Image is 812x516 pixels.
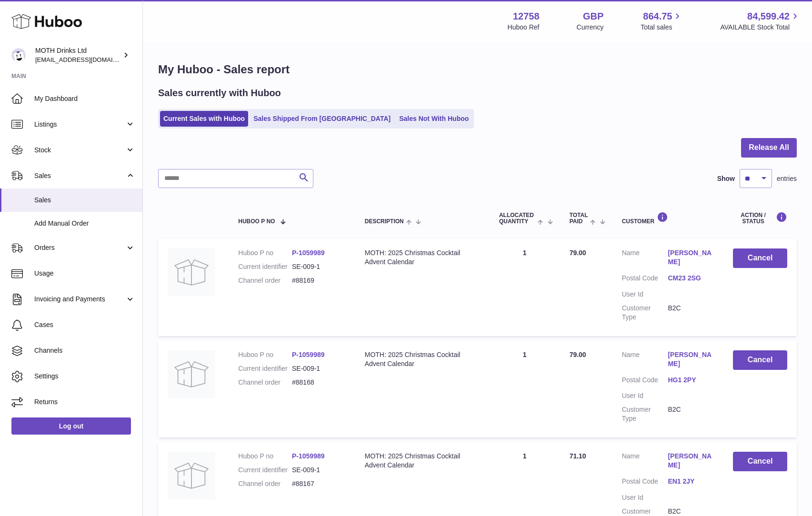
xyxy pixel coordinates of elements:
dt: Postal Code [622,376,668,387]
dd: B2C [668,405,714,423]
img: orders@mothdrinks.com [11,48,26,62]
dd: SE-009-1 [292,364,346,373]
img: no-photo.jpg [168,350,215,398]
dt: Name [622,248,668,269]
span: Invoicing and Payments [34,295,125,304]
div: Action / Status [733,212,787,225]
a: [PERSON_NAME] [668,248,714,267]
td: 1 [490,239,560,336]
dt: User Id [622,493,668,502]
img: no-photo.jpg [168,452,215,499]
div: Customer [622,212,714,225]
a: Current Sales with Huboo [160,111,248,127]
a: HG1 2PY [668,376,714,385]
span: Total paid [570,212,588,225]
dt: Channel order [238,378,292,387]
button: Cancel [733,452,787,471]
span: Huboo P no [238,218,275,225]
a: Sales Not With Huboo [396,111,472,127]
dd: #88168 [292,378,346,387]
span: AVAILABLE Stock Total [720,23,801,32]
a: CM23 2SG [668,274,714,283]
a: Log out [11,417,131,435]
a: 864.75 Total sales [641,10,683,32]
dt: Postal Code [622,477,668,488]
dt: Channel order [238,479,292,488]
span: Stock [34,146,125,155]
span: 864.75 [643,10,672,23]
button: Cancel [733,248,787,268]
dt: Customer Type [622,304,668,322]
a: P-1059989 [292,452,325,460]
span: Orders [34,243,125,252]
a: [PERSON_NAME] [668,350,714,368]
span: Sales [34,171,125,180]
dt: User Id [622,290,668,299]
a: 84,599.42 AVAILABLE Stock Total [720,10,801,32]
button: Cancel [733,350,787,370]
dt: Current identifier [238,262,292,271]
div: MOTH: 2025 Christmas Cocktail Advent Calendar [365,350,480,368]
div: MOTH Drinks Ltd [35,46,121,64]
strong: 12758 [513,10,540,23]
dt: Huboo P no [238,248,292,258]
a: P-1059989 [292,249,325,257]
span: 79.00 [570,249,586,257]
td: 1 [490,341,560,437]
div: MOTH: 2025 Christmas Cocktail Advent Calendar [365,452,480,470]
span: 79.00 [570,351,586,358]
dt: Current identifier [238,466,292,475]
h2: Sales currently with Huboo [158,87,281,99]
span: Total sales [641,23,683,32]
span: Channels [34,346,135,355]
dt: User Id [622,391,668,400]
span: Cases [34,320,135,329]
span: ALLOCATED Quantity [499,212,535,225]
img: no-photo.jpg [168,248,215,296]
span: Listings [34,120,125,129]
dd: #88167 [292,479,346,488]
div: MOTH: 2025 Christmas Cocktail Advent Calendar [365,248,480,267]
a: P-1059989 [292,351,325,358]
dd: #88169 [292,276,346,285]
div: Currency [577,23,604,32]
a: [PERSON_NAME] [668,452,714,470]
a: Sales Shipped From [GEOGRAPHIC_DATA] [250,111,394,127]
span: 84,599.42 [747,10,790,23]
dd: SE-009-1 [292,262,346,271]
dd: B2C [668,304,714,322]
dt: Huboo P no [238,452,292,461]
span: Sales [34,196,135,205]
dt: Customer Type [622,405,668,423]
span: Returns [34,397,135,407]
a: EN1 2JY [668,477,714,486]
button: Release All [741,138,797,158]
dt: Channel order [238,276,292,285]
span: Add Manual Order [34,219,135,228]
dt: Name [622,350,668,371]
dt: Current identifier [238,364,292,373]
span: Description [365,218,404,225]
dt: Name [622,452,668,472]
span: Settings [34,372,135,381]
div: Huboo Ref [508,23,540,32]
h1: My Huboo - Sales report [158,62,797,77]
dt: Huboo P no [238,350,292,359]
span: 71.10 [570,452,586,460]
span: My Dashboard [34,94,135,103]
span: [EMAIL_ADDRESS][DOMAIN_NAME] [35,56,140,63]
span: Usage [34,269,135,278]
label: Show [717,174,735,183]
strong: GBP [583,10,603,23]
dt: Postal Code [622,274,668,285]
span: entries [777,174,797,183]
dd: SE-009-1 [292,466,346,475]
